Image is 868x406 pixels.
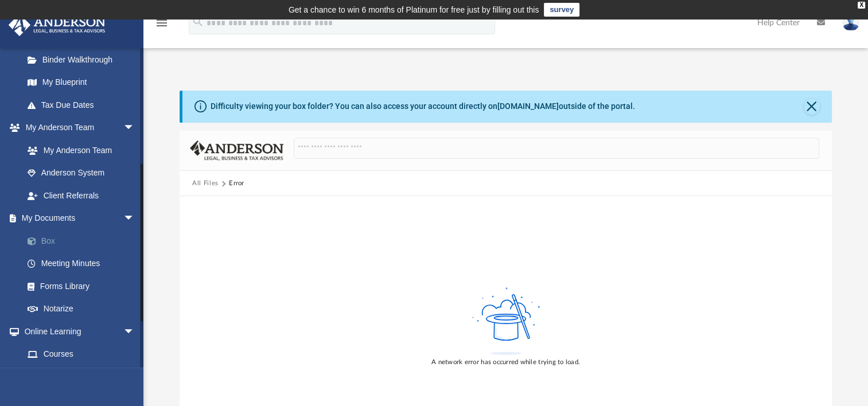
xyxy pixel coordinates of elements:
[16,162,146,185] a: Anderson System
[211,100,635,112] div: Difficulty viewing your box folder? You can also access your account directly on outside of the p...
[192,15,204,28] i: search
[497,101,559,111] a: [DOMAIN_NAME]
[16,48,152,71] a: Binder Walkthrough
[804,99,820,115] button: Close
[16,298,152,321] a: Notarize
[431,357,580,368] div: A network error has occurred while trying to load.
[16,275,146,298] a: Forms Library
[16,343,146,366] a: Courses
[123,116,146,140] span: arrow_drop_down
[16,365,141,388] a: Video Training
[8,207,152,230] a: My Documentsarrow_drop_down
[16,252,152,275] a: Meeting Minutes
[229,178,244,189] div: Error
[16,93,152,116] a: Tax Due Dates
[16,71,146,94] a: My Blueprint
[123,207,146,231] span: arrow_drop_down
[16,184,146,207] a: Client Referrals
[192,178,219,189] button: All Files
[123,320,146,343] span: arrow_drop_down
[858,2,865,9] div: close
[16,229,152,252] a: Box
[544,3,579,17] a: survey
[155,22,169,30] a: menu
[16,139,141,162] a: My Anderson Team
[289,3,539,17] div: Get a chance to win 6 months of Platinum for free just by filling out this
[5,14,109,36] img: Anderson Advisors Platinum Portal
[155,16,169,30] i: menu
[294,138,819,159] input: Search files and folders
[842,14,859,31] img: User Pic
[8,320,146,343] a: Online Learningarrow_drop_down
[8,116,146,139] a: My Anderson Teamarrow_drop_down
